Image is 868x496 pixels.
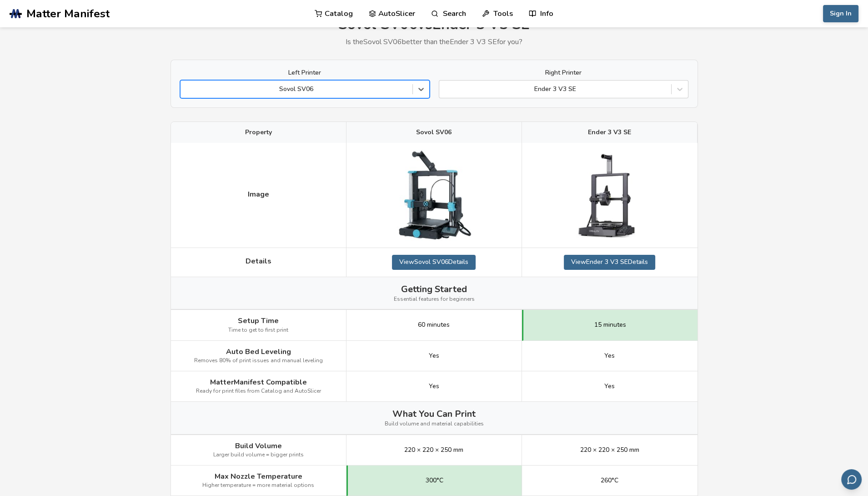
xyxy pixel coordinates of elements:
[171,38,698,46] p: Is the Sovol SV06 better than the Ender 3 V3 SE for you?
[564,255,655,269] a: ViewEnder 3 V3 SEDetails
[238,317,279,325] span: Setup Time
[601,477,618,484] span: 260°C
[171,16,698,33] h1: Sovol SV06 vs Ender 3 V3 SE
[180,69,430,76] label: Left Printer
[426,477,443,484] span: 300°C
[841,469,862,490] button: Send feedback via email
[392,255,476,269] a: ViewSovol SV06Details
[404,446,463,454] span: 220 × 220 × 250 mm
[394,296,475,303] span: Essential features for beginners
[439,69,688,76] label: Right Printer
[429,352,439,359] span: Yes
[392,409,476,419] span: What You Can Print
[245,129,272,136] span: Property
[418,321,450,329] span: 60 minutes
[202,482,314,489] span: Higher temperature = more material options
[226,348,291,356] span: Auto Bed Leveling
[429,383,439,390] span: Yes
[580,446,639,454] span: 220 × 220 × 250 mm
[213,452,304,458] span: Larger build volume = bigger prints
[588,129,631,136] span: Ender 3 V3 SE
[194,358,323,364] span: Removes 80% of print issues and manual leveling
[235,442,282,450] span: Build Volume
[385,421,484,427] span: Build volume and material capabilities
[215,472,302,481] span: Max Nozzle Temperature
[823,5,858,22] button: Sign In
[196,388,321,395] span: Ready for print files from Catalog and AutoSlicer
[228,327,288,334] span: Time to get to first print
[248,190,269,198] span: Image
[444,86,446,93] input: Ender 3 V3 SE
[604,383,615,390] span: Yes
[388,150,479,241] img: Sovol SV06
[416,129,452,136] span: Sovol SV06
[210,378,307,386] span: MatterManifest Compatible
[246,257,271,265] span: Details
[594,321,626,329] span: 15 minutes
[604,352,615,359] span: Yes
[564,150,655,241] img: Ender 3 V3 SE
[26,7,110,20] span: Matter Manifest
[401,284,467,294] span: Getting Started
